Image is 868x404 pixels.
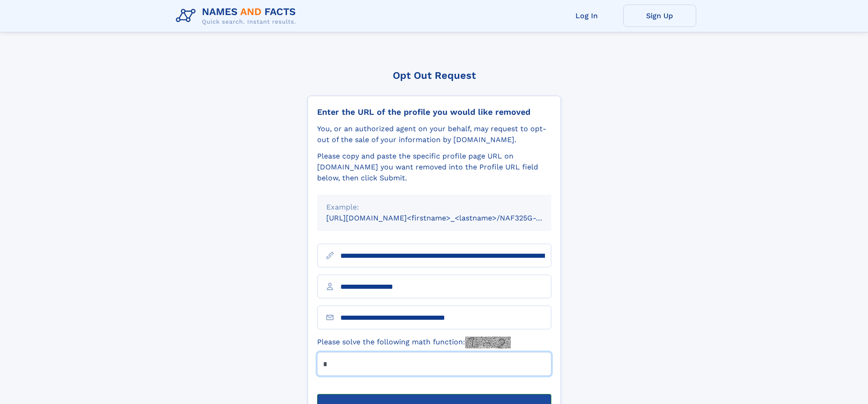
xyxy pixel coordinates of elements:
[623,5,696,27] a: Sign Up
[308,70,561,81] div: Opt Out Request
[326,214,569,222] small: [URL][DOMAIN_NAME]<firstname>_<lastname>/NAF325G-xxxxxxxx
[317,337,511,348] label: Please solve the following math function:
[550,5,623,27] a: Log In
[317,123,551,145] div: You, or an authorized agent on your behalf, may request to opt-out of the sale of your informatio...
[172,4,303,28] img: Logo Names and Facts
[317,107,551,117] div: Enter the URL of the profile you would like removed
[317,151,551,184] div: Please copy and paste the specific profile page URL on [DOMAIN_NAME] you want removed into the Pr...
[326,202,542,213] div: Example:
